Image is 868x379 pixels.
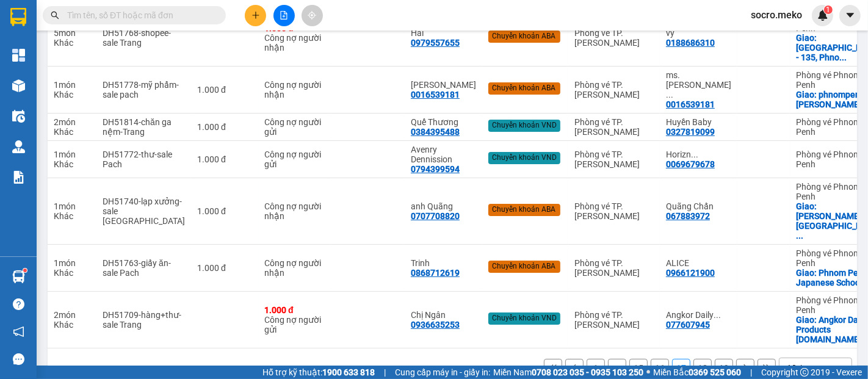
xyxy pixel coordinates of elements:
[411,90,460,99] div: 0016539181
[103,117,185,137] div: DH51814-chăn ga nệm-Trang
[103,258,185,278] div: DH51763-giấy ăn-sale Pach
[574,80,654,99] div: Phòng vé TP. [PERSON_NAME]
[264,305,325,315] div: 1.000 đ
[10,8,26,26] img: logo-vxr
[384,366,386,379] span: |
[411,145,476,164] div: Avenry Dennission
[666,99,715,109] div: 0016539181
[54,80,90,90] div: 1 món
[488,204,560,216] div: Chuyển khoản ABA
[488,82,560,95] div: Chuyển khoản ABA
[264,80,325,99] div: Công nợ người nhận
[574,28,654,48] div: Phòng vé TP. [PERSON_NAME]
[12,49,25,62] img: dashboard-icon
[608,359,626,377] button: ...
[264,315,325,334] div: Công nợ người gửi
[197,85,252,95] div: 1.000 đ
[693,359,712,377] button: 18
[264,150,325,169] div: Công nợ người gửi
[488,152,560,164] div: Chuyển khoản VND
[54,268,90,278] div: Khác
[666,320,710,330] div: 077607945
[197,154,252,164] div: 1.000 đ
[666,70,731,99] div: ms. Kim -Precious Ruby
[839,5,861,26] button: caret-down
[12,79,25,92] img: warehouse-icon
[411,211,460,221] div: 0707708820
[262,366,375,379] span: Hỗ trợ kỹ thuật:
[574,201,654,221] div: Phòng vé TP. [PERSON_NAME]
[264,258,325,278] div: Công nợ người nhận
[54,90,90,99] div: Khác
[12,110,25,123] img: warehouse-icon
[817,10,828,21] img: icon-new-feature
[824,5,833,14] sup: 1
[714,310,721,320] span: ...
[197,122,252,132] div: 1.000 đ
[666,310,731,320] div: Angkor Daily Products Co.,ltd -Mr. Savon
[245,5,266,26] button: plus
[54,211,90,221] div: Khác
[54,38,90,48] div: Khác
[103,28,185,48] div: DH51768-shopee-sale Trang
[51,11,59,20] span: search
[411,258,476,268] div: Trinh
[54,258,90,268] div: 1 món
[12,171,25,184] img: solution-icon
[411,310,476,320] div: Chị Ngân
[103,150,185,169] div: DH51772-thư-sale Pach
[12,140,25,153] img: warehouse-icon
[672,359,690,377] button: 17
[666,28,731,38] div: vy
[488,120,560,132] div: Chuyển khoản VND
[666,268,715,278] div: 0966121900
[845,10,856,21] span: caret-down
[23,269,27,272] sup: 1
[273,5,295,26] button: file-add
[264,201,325,221] div: Công nợ người nhận
[750,366,752,379] span: |
[653,366,741,379] span: Miền Bắc
[103,310,185,330] div: DH51709-hàng+thư-sale Trang
[689,367,741,377] strong: 0369 525 060
[666,38,715,48] div: 0188686310
[574,150,654,169] div: Phòng vé TP. [PERSON_NAME]
[411,28,476,38] div: Hải
[411,127,460,137] div: 0384395488
[54,310,90,320] div: 2 món
[666,159,715,169] div: 0069679678
[646,370,650,375] span: ⚪️
[666,127,715,137] div: 0327819099
[666,150,731,159] div: Horizn Outdoor -Kelvin
[13,298,24,310] span: question-circle
[264,33,325,52] div: Công nợ người nhận
[411,38,460,48] div: 0979557655
[574,310,654,330] div: Phòng vé TP. [PERSON_NAME]
[629,359,648,377] button: 15
[666,258,731,268] div: ALICE
[488,31,560,43] div: Chuyển khoản ABA
[666,201,731,211] div: Quãng Chấn
[251,11,260,20] span: plus
[322,367,375,377] strong: 1900 633 818
[715,359,733,377] button: 19
[691,150,698,159] span: ...
[666,117,731,127] div: Huyền Baby
[197,206,252,216] div: 1.000 đ
[54,201,90,211] div: 1 món
[651,359,669,377] button: 16
[54,127,90,137] div: Khác
[54,117,90,127] div: 2 món
[839,52,847,62] span: ...
[741,7,812,23] span: socro.meko
[13,353,24,365] span: message
[54,150,90,159] div: 1 món
[103,80,185,99] div: DH51778-mỹ phẩm-sale pach
[302,5,323,26] button: aim
[666,90,673,99] span: ...
[103,197,185,226] div: DH51740-lạp xưởng-sale Thảo
[587,359,605,377] button: 1
[54,320,90,330] div: Khác
[54,28,90,38] div: 5 món
[800,368,809,377] span: copyright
